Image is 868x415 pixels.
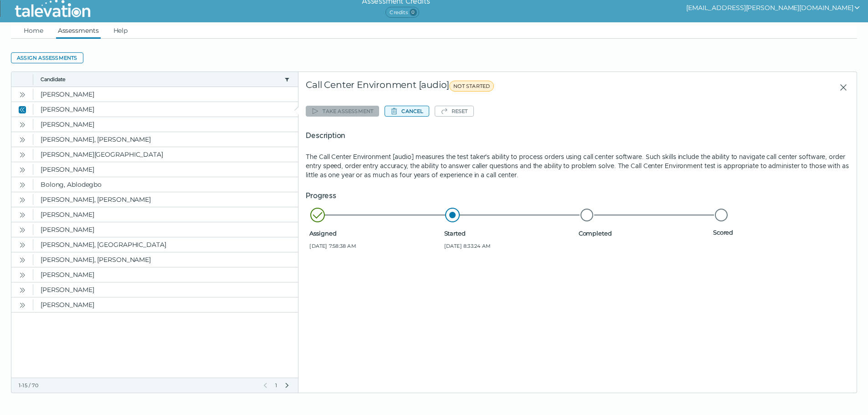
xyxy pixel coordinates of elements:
cds-icon: Open [19,181,26,189]
button: Open [17,179,28,190]
button: Open [17,254,28,265]
clr-dg-cell: [PERSON_NAME], [PERSON_NAME] [33,252,298,267]
button: show user actions [686,2,861,13]
button: candidate filter [283,76,291,83]
clr-dg-cell: Bolong, Ablodegbo [33,177,298,192]
cds-icon: Open [19,287,26,294]
button: Assign assessments [11,52,83,63]
a: Help [112,22,130,39]
cds-icon: Close [19,106,26,113]
clr-dg-cell: [PERSON_NAME] [33,282,298,297]
button: Open [17,194,28,205]
button: Open [17,89,28,100]
button: Candidate [41,76,281,83]
button: Cancel [385,106,429,117]
button: Previous Page [262,382,269,389]
button: Close [832,79,849,96]
clr-dg-cell: [PERSON_NAME] [33,117,298,132]
button: Close [17,104,28,115]
h5: Progress [306,190,849,201]
button: Open [17,239,28,250]
span: 1 [274,382,278,389]
h5: Description [306,130,849,141]
p: The Call Center Environment [audio] measures the test taker's ability to process orders using cal... [306,152,849,179]
clr-dg-cell: [PERSON_NAME][GEOGRAPHIC_DATA] [33,147,298,162]
cds-icon: Open [19,91,26,98]
button: Take assessment [306,106,379,117]
clr-dg-cell: [PERSON_NAME], [PERSON_NAME] [33,132,298,147]
clr-dg-cell: [PERSON_NAME] [33,102,298,117]
cds-icon: Open [19,121,26,128]
span: Credits [385,7,419,18]
clr-dg-cell: [PERSON_NAME], [PERSON_NAME] [33,192,298,207]
button: Open [17,134,28,145]
button: Open [17,149,28,160]
cds-icon: Open [19,166,26,174]
clr-dg-cell: [PERSON_NAME] [33,222,298,237]
cds-icon: Open [19,136,26,143]
button: Open [17,299,28,310]
cds-icon: Open [19,302,26,309]
cds-icon: Open [19,151,26,159]
span: Assigned [309,230,440,237]
clr-dg-cell: [PERSON_NAME], [GEOGRAPHIC_DATA] [33,237,298,252]
span: NOT STARTED [449,81,494,92]
button: Reset [435,106,474,117]
button: Open [17,119,28,130]
button: Next Page [283,382,291,389]
button: Open [17,269,28,280]
a: Assessments [56,22,101,39]
span: [DATE] 8:33:24 AM [444,242,575,250]
a: Home [22,22,45,39]
span: Started [444,230,575,237]
cds-icon: Open [19,226,26,234]
cds-icon: Open [19,272,26,279]
cds-icon: Open [19,211,26,219]
div: Call Center Environment [audio] [306,79,665,96]
clr-dg-cell: [PERSON_NAME] [33,267,298,282]
div: 1-15 / 70 [19,382,256,389]
cds-icon: Open [19,196,26,204]
cds-icon: Open [19,256,26,264]
clr-dg-cell: [PERSON_NAME] [33,297,298,312]
button: Open [17,164,28,175]
clr-dg-cell: [PERSON_NAME] [33,207,298,222]
button: Open [17,209,28,220]
cds-icon: Open [19,241,26,249]
clr-dg-cell: [PERSON_NAME] [33,162,298,177]
span: Completed [579,230,709,237]
clr-dg-cell: [PERSON_NAME] [33,87,298,102]
span: [DATE] 7:58:38 AM [309,242,440,250]
span: Scored [713,229,844,236]
button: Open [17,224,28,235]
button: Open [17,284,28,295]
span: 0 [410,9,417,16]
